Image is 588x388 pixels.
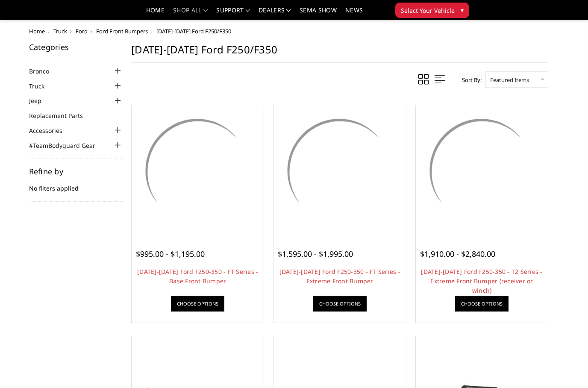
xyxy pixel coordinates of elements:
a: shop all [173,7,208,20]
a: Home [29,27,45,35]
span: ▾ [461,6,464,15]
a: [DATE]-[DATE] Ford F250-350 - FT Series - Base Front Bumper [137,267,258,285]
button: Select Your Vehicle [395,3,469,18]
a: [DATE]-[DATE] Ford F250-350 - FT Series - Extreme Front Bumper [279,267,400,285]
a: Choose Options [171,296,224,312]
a: Ford Front Bumpers [96,27,148,35]
a: Dealers [259,7,291,20]
a: Bronco [29,67,60,76]
a: #TeamBodyguard Gear [29,141,106,150]
div: No filters applied [29,168,123,202]
a: Support [216,7,250,20]
span: $995.00 - $1,195.00 [136,249,205,259]
h5: Categories [29,43,123,51]
a: Truck [53,27,67,35]
a: Accessories [29,126,73,135]
span: $1,595.00 - $1,995.00 [278,249,353,259]
a: Home [146,7,165,20]
a: Ford [76,27,88,35]
img: 2023-2025 Ford F250-350 - FT Series - Base Front Bumper [134,107,262,235]
a: 2023-2025 Ford F250-350 - T2 Series - Extreme Front Bumper (receiver or winch) 2023-2025 Ford F25... [418,107,546,235]
a: News [345,7,363,20]
a: Replacement Parts [29,111,94,120]
a: [DATE]-[DATE] Ford F250-350 - T2 Series - Extreme Front Bumper (receiver or winch) [421,267,542,294]
span: $1,910.00 - $2,840.00 [420,249,495,259]
a: 2023-2025 Ford F250-350 - FT Series - Extreme Front Bumper 2023-2025 Ford F250-350 - FT Series - ... [276,107,403,235]
h1: [DATE]-[DATE] Ford F250/F350 [131,43,548,63]
h5: Refine by [29,168,123,175]
span: [DATE]-[DATE] Ford F250/F350 [156,27,231,35]
span: Select Your Vehicle [401,6,455,15]
label: Sort By: [457,73,482,86]
a: Choose Options [455,296,509,312]
a: SEMA Show [300,7,337,20]
a: Jeep [29,96,52,105]
a: Truck [29,82,55,91]
a: Choose Options [313,296,367,312]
